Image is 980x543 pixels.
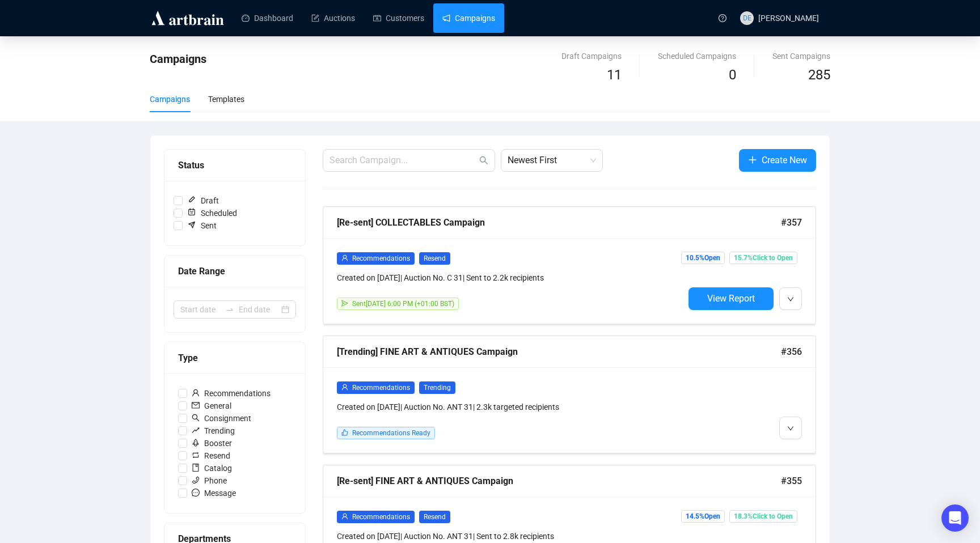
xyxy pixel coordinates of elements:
[352,300,454,308] span: Sent [DATE] 6:00 PM (+01:00 BST)
[681,252,725,264] span: 10.5% Open
[337,345,781,359] div: [Trending] FINE ART & ANTIQUES Campaign
[330,154,477,167] input: Search Campaign...
[183,207,242,219] span: Scheduled
[192,389,200,397] span: user
[772,50,830,62] div: Sent Campaigns
[658,50,736,62] div: Scheduled Campaigns
[192,464,200,472] span: book
[607,67,622,83] span: 11
[352,254,410,262] span: Recommendations
[742,12,751,24] span: DE
[192,476,200,484] span: phone
[150,9,226,27] img: logo
[187,437,236,449] span: Booster
[419,511,450,523] span: Resend
[337,215,781,230] div: [Re-sent] COLLECTABLES Campaign
[323,336,816,453] a: [Trending] FINE ART & ANTIQUES Campaign#356userRecommendationsTrendingCreated on [DATE]| Auction ...
[178,264,292,278] div: Date Range
[337,271,684,284] div: Created on [DATE] | Auction No. C 31 | Sent to 2.2k recipients
[688,287,774,310] button: View Report
[192,414,200,422] span: search
[192,451,200,459] span: retweet
[781,474,802,488] span: #355
[707,293,755,304] span: View Report
[508,150,596,171] span: Newest First
[758,14,819,23] span: [PERSON_NAME]
[681,510,725,523] span: 14.5% Open
[729,252,797,264] span: 15.7% Click to Open
[442,3,495,33] a: Campaigns
[352,384,410,392] span: Recommendations
[729,510,797,523] span: 18.3% Click to Open
[187,449,235,462] span: Resend
[192,426,200,434] span: rise
[150,52,206,66] span: Campaigns
[941,504,969,532] div: Open Intercom Messenger
[311,3,355,33] a: Auctions
[208,93,244,105] div: Templates
[337,401,684,413] div: Created on [DATE] | Auction No. ANT 31 | 2.3k targeted recipients
[561,50,622,62] div: Draft Campaigns
[739,149,816,172] button: Create New
[341,384,348,391] span: user
[192,439,200,447] span: rocket
[337,530,684,542] div: Created on [DATE] | Auction No. ANT 31 | Sent to 2.8k recipients
[180,303,221,316] input: Start date
[192,489,200,497] span: message
[187,412,256,425] span: Consignment
[337,474,781,488] div: [Re-sent] FINE ART & ANTIQUES Campaign
[150,93,190,105] div: Campaigns
[239,303,279,316] input: End date
[178,351,292,365] div: Type
[187,387,275,400] span: Recommendations
[781,345,802,359] span: #356
[187,425,239,437] span: Trending
[187,474,231,487] span: Phone
[341,429,348,436] span: like
[187,400,236,412] span: General
[719,14,726,22] span: question-circle
[225,305,234,314] span: swap-right
[225,305,234,314] span: to
[323,206,816,324] a: [Re-sent] COLLECTABLES Campaign#357userRecommendationsResendCreated on [DATE]| Auction No. C 31| ...
[808,67,830,83] span: 285
[352,429,430,437] span: Recommendations Ready
[341,254,348,261] span: user
[242,3,293,33] a: Dashboard
[729,67,736,83] span: 0
[183,194,223,207] span: Draft
[187,462,236,474] span: Catalog
[787,296,794,303] span: down
[341,513,348,520] span: user
[183,219,221,232] span: Sent
[373,3,424,33] a: Customers
[419,381,455,394] span: Trending
[178,158,292,172] div: Status
[192,401,200,409] span: mail
[781,215,802,230] span: #357
[748,155,757,164] span: plus
[341,300,348,307] span: send
[187,487,240,499] span: Message
[762,153,807,167] span: Create New
[787,425,794,432] span: down
[352,513,410,521] span: Recommendations
[419,252,450,265] span: Resend
[479,156,488,165] span: search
